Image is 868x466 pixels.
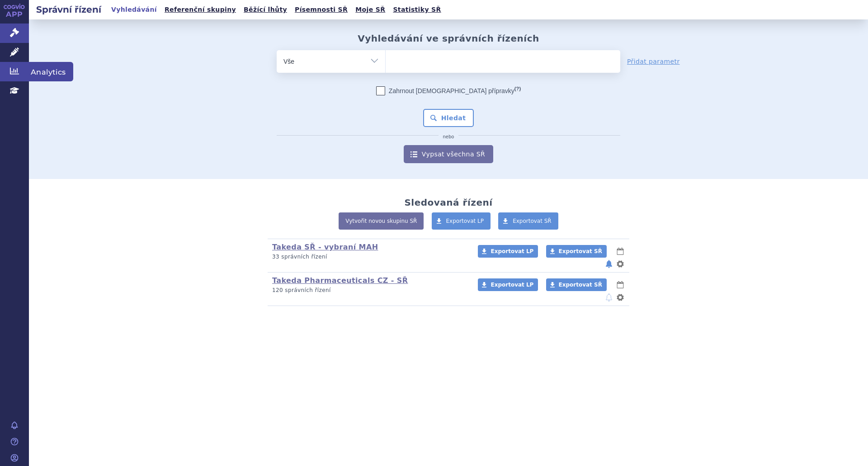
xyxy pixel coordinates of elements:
[339,212,424,230] a: Vytvořit novou skupinu SŘ
[162,4,239,16] a: Referenční skupiny
[353,4,388,16] a: Moje SŘ
[432,212,491,230] a: Exportovat LP
[604,292,613,303] button: notifikace
[404,145,493,163] a: Vypsat všechna SŘ
[478,278,538,291] a: Exportovat LP
[604,259,613,269] button: notifikace
[546,245,607,258] a: Exportovat SŘ
[491,282,533,288] span: Exportovat LP
[616,246,625,257] button: lhůty
[446,218,484,224] span: Exportovat LP
[559,248,602,254] span: Exportovat SŘ
[404,197,492,208] h2: Sledovaná řízení
[358,33,539,44] h2: Vyhledávání ve správních řízeních
[272,243,378,251] a: Takeda SŘ - vybraní MAH
[272,287,466,294] p: 120 správních řízení
[559,282,602,288] span: Exportovat SŘ
[627,57,680,66] a: Přidat parametr
[616,259,625,269] button: nastavení
[491,248,533,254] span: Exportovat LP
[272,276,408,285] a: Takeda Pharmaceuticals CZ - SŘ
[376,86,521,95] label: Zahrnout [DEMOGRAPHIC_DATA] přípravky
[616,279,625,290] button: lhůty
[616,292,625,303] button: nastavení
[29,62,73,81] span: Analytics
[108,4,160,16] a: Vyhledávání
[546,278,607,291] a: Exportovat SŘ
[439,134,459,140] i: nebo
[241,4,290,16] a: Běžící lhůty
[292,4,350,16] a: Písemnosti SŘ
[514,86,521,92] abbr: (?)
[272,253,466,261] p: 33 správních řízení
[478,245,538,258] a: Exportovat LP
[390,4,443,16] a: Statistiky SŘ
[513,218,552,224] span: Exportovat SŘ
[498,212,558,230] a: Exportovat SŘ
[29,3,108,16] h2: Správní řízení
[423,109,474,127] button: Hledat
